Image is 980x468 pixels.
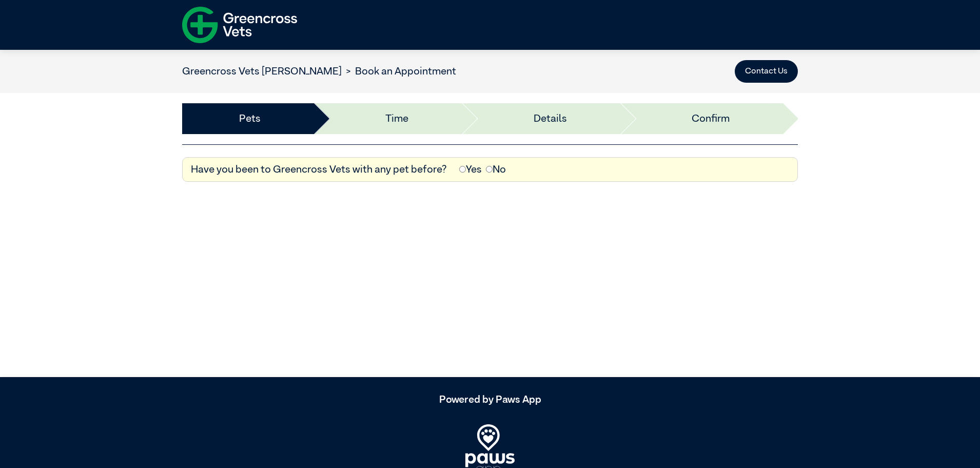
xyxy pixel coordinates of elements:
[342,64,456,79] li: Book an Appointment
[239,111,261,126] a: Pets
[182,66,342,77] a: Greencross Vets [PERSON_NAME]
[459,162,482,177] label: Yes
[182,64,456,79] nav: breadcrumb
[459,166,466,173] input: Yes
[182,3,297,47] img: f-logo
[182,394,798,406] h5: Powered by Paws App
[191,162,447,177] label: Have you been to Greencross Vets with any pet before?
[486,162,506,177] label: No
[486,166,493,173] input: No
[735,60,798,83] button: Contact Us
